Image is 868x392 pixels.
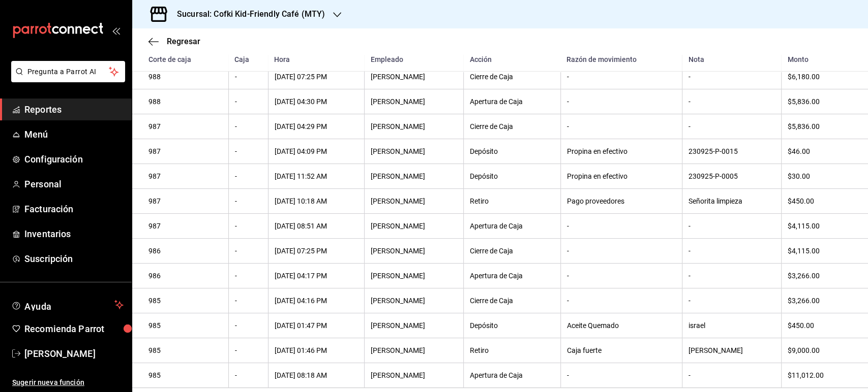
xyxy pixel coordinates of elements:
div: Aceite Quemado [567,321,676,330]
div: [PERSON_NAME] [371,272,457,280]
div: - [235,297,262,305]
div: - [567,371,676,379]
div: - [235,346,262,354]
div: - [567,97,676,106]
a: Pregunta a Parrot AI [7,74,125,84]
div: Depósito [470,321,554,330]
div: Corte de caja [148,55,222,63]
div: 988 [148,73,222,81]
div: Propina en efectivo [567,147,676,155]
div: Cierre de Caja [470,73,554,81]
div: $9,000.00 [788,346,852,354]
div: - [235,147,262,155]
div: Cierre de Caja [470,122,554,130]
div: Apertura de Caja [470,222,554,230]
div: - [567,222,676,230]
div: [PERSON_NAME] [371,297,457,305]
div: - [567,272,676,280]
div: Empleado [370,55,457,63]
div: 230925-P-0015 [689,147,775,155]
div: $3,266.00 [788,272,852,280]
div: - [567,297,676,305]
div: [DATE] 04:17 PM [275,272,358,280]
span: Reportes [24,103,124,116]
div: [DATE] 10:18 AM [275,197,358,205]
div: [PERSON_NAME] [371,122,457,130]
div: - [689,222,775,230]
button: Regresar [148,37,200,46]
span: [PERSON_NAME] [24,347,124,361]
div: Cierre de Caja [470,297,554,305]
div: Pago proveedores [567,197,676,205]
div: - [689,371,775,379]
span: Ayuda [24,299,110,311]
div: [PERSON_NAME] [371,97,457,106]
div: Caja [234,55,262,63]
div: [DATE] 11:52 AM [275,172,358,180]
div: [DATE] 04:29 PM [275,122,358,130]
div: - [567,247,676,255]
div: [PERSON_NAME] [371,222,457,230]
div: $11,012.00 [788,371,852,379]
div: Propina en efectivo [567,172,676,180]
div: 987 [148,147,222,155]
div: - [235,172,262,180]
span: Personal [24,177,124,191]
span: Sugerir nueva función [12,377,124,388]
div: $46.00 [788,147,852,155]
div: $4,115.00 [788,247,852,255]
div: - [235,247,262,255]
div: israel [689,321,775,330]
div: Apertura de Caja [470,97,554,106]
div: [DATE] 07:25 PM [275,73,358,81]
div: $5,836.00 [788,122,852,130]
div: - [567,122,676,130]
div: 987 [148,197,222,205]
span: Facturación [24,202,124,216]
div: $4,115.00 [788,222,852,230]
div: [DATE] 07:25 PM [275,247,358,255]
div: [PERSON_NAME] [371,172,457,180]
div: 986 [148,247,222,255]
div: Señorita limpieza [689,197,775,205]
div: 986 [148,272,222,280]
div: - [235,222,262,230]
div: - [689,247,775,255]
div: $450.00 [788,321,852,330]
div: [DATE] 04:30 PM [275,97,358,106]
div: Depósito [470,147,554,155]
span: Inventarios [24,227,124,241]
div: 985 [148,297,222,305]
div: 987 [148,222,222,230]
div: [PERSON_NAME] [371,371,457,379]
div: Hora [274,55,358,63]
div: [DATE] 08:51 AM [275,222,358,230]
div: Monto [787,55,852,63]
div: 985 [148,371,222,379]
div: $5,836.00 [788,97,852,106]
div: Depósito [470,172,554,180]
div: Acción [469,55,554,63]
div: 985 [148,346,222,354]
div: Cierre de Caja [470,247,554,255]
div: [PERSON_NAME] [371,73,457,81]
div: [PERSON_NAME] [371,321,457,330]
div: - [235,321,262,330]
div: Apertura de Caja [470,371,554,379]
div: - [235,371,262,379]
div: $3,266.00 [788,297,852,305]
div: - [235,97,262,106]
div: - [689,97,775,106]
span: Recomienda Parrot [24,322,124,336]
div: - [235,73,262,81]
div: [DATE] 04:09 PM [275,147,358,155]
button: open_drawer_menu [112,26,120,35]
div: [DATE] 04:16 PM [275,297,358,305]
div: - [567,73,676,81]
div: Retiro [470,346,554,354]
div: [DATE] 01:47 PM [275,321,358,330]
div: 987 [148,172,222,180]
div: Razón de movimiento [566,55,676,63]
div: - [689,73,775,81]
div: 985 [148,321,222,330]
